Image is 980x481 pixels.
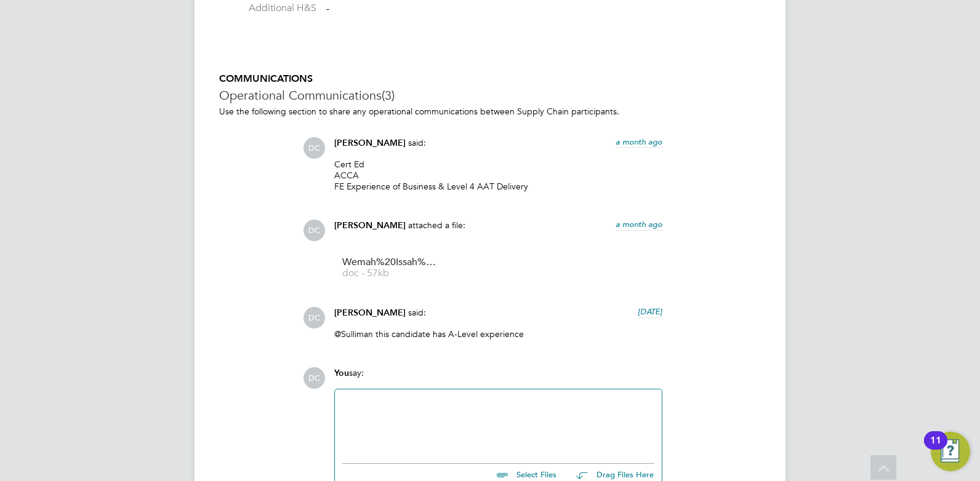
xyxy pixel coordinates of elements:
span: (3) [382,87,395,103]
div: say: [334,367,662,389]
label: Additional H&S [219,2,316,15]
button: Open Resource Center, 11 new notifications [931,432,970,471]
span: [PERSON_NAME] [334,308,406,318]
span: doc - 57kb [342,269,441,278]
p: Cert Ed ACCA FE Experience of Business & Level 4 AAT Delivery [334,159,662,193]
span: DC [303,220,325,241]
span: You [334,368,349,378]
span: DC [303,137,325,159]
a: Wemah%20Issah%20HQ00349095 doc - 57kb [342,258,441,278]
span: [PERSON_NAME] [334,220,406,231]
p: Use the following section to share any operational communications between Supply Chain participants. [219,106,761,117]
h3: Operational Communications [219,87,761,103]
span: said: [408,137,426,148]
span: said: [408,307,426,318]
div: 11 [930,440,941,456]
span: - [326,2,329,15]
span: [DATE] [638,306,662,317]
h5: COMMUNICATIONS [219,73,761,85]
span: attached a file: [408,220,465,231]
span: [PERSON_NAME] [334,138,406,148]
span: Wemah%20Issah%20HQ00349095 [342,258,441,267]
span: a month ago [616,219,662,229]
p: @Sulliman this candidate has A-Level experience [334,328,662,340]
span: a month ago [616,137,662,147]
span: DC [303,367,325,389]
span: DC [303,307,325,328]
